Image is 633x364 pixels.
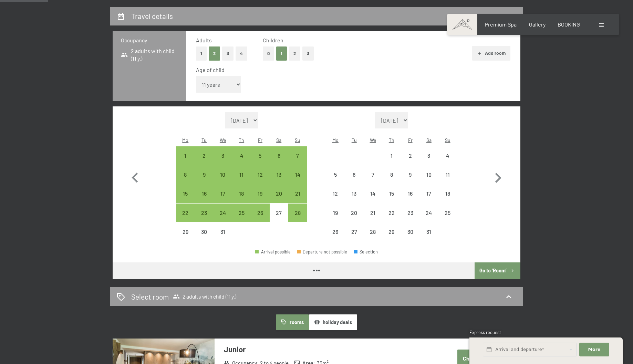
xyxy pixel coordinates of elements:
[176,222,195,241] div: Mon Dec 29 2025
[402,153,419,170] div: 2
[232,184,251,203] div: Arrival possible
[236,46,247,61] button: 4
[326,165,345,184] div: Mon Jan 05 2026
[251,204,269,222] div: Fri Dec 26 2025
[214,184,232,203] div: Arrival possible
[438,204,457,222] div: Sun Jan 25 2026
[383,210,400,227] div: 22
[251,172,269,189] div: 12
[195,204,213,222] div: Tue Dec 23 2025
[176,165,195,184] div: Mon Dec 08 2025
[214,210,231,227] div: 24
[363,165,382,184] div: Wed Jan 07 2026
[438,146,457,165] div: Arrival not possible
[402,229,419,246] div: 30
[270,153,288,170] div: 6
[195,210,212,227] div: 23
[363,184,382,203] div: Wed Jan 14 2026
[214,204,232,222] div: Arrival possible
[214,172,231,189] div: 10
[419,204,438,222] div: Arrival not possible
[195,146,213,165] div: Tue Dec 02 2025
[201,137,207,143] abbr: Tuesday
[345,184,363,203] div: Tue Jan 13 2026
[251,191,269,208] div: 19
[131,292,169,302] h2: Select room
[439,210,456,227] div: 25
[401,204,419,222] div: Arrival not possible
[345,229,363,246] div: 27
[176,184,195,203] div: Mon Dec 15 2025
[401,146,419,165] div: Fri Jan 02 2026
[195,191,212,208] div: 16
[289,210,306,227] div: 28
[475,262,520,279] button: Go to ‘Room’
[195,146,213,165] div: Arrival possible
[419,146,438,165] div: Sat Jan 03 2026
[420,172,437,189] div: 10
[177,210,194,227] div: 22
[173,293,236,300] span: 2 adults with child (11 y.)
[214,146,232,165] div: Arrival possible
[401,165,419,184] div: Arrival not possible
[176,204,195,222] div: Mon Dec 22 2025
[420,153,437,170] div: 3
[270,191,288,208] div: 20
[214,165,232,184] div: Arrival possible
[289,191,306,208] div: 21
[439,191,456,208] div: 18
[364,210,381,227] div: 21
[332,137,339,143] abbr: Monday
[345,165,363,184] div: Arrival not possible
[251,204,269,222] div: Arrival possible
[345,204,363,222] div: Arrival not possible
[239,137,244,143] abbr: Thursday
[401,165,419,184] div: Fri Jan 09 2026
[363,184,382,203] div: Arrival not possible
[288,204,307,222] div: Arrival possible
[485,21,517,28] a: Premium Spa
[438,165,457,184] div: Sun Jan 11 2026
[382,184,401,203] div: Thu Jan 15 2026
[529,21,546,28] a: Gallery
[326,222,345,241] div: Arrival not possible
[302,46,314,61] button: 3
[327,172,344,189] div: 5
[419,204,438,222] div: Sat Jan 24 2026
[232,204,251,222] div: Thu Dec 25 2025
[270,204,288,222] div: Sat Dec 27 2025
[326,165,345,184] div: Arrival not possible
[420,191,437,208] div: 17
[469,330,501,335] span: Express request
[233,172,250,189] div: 11
[276,137,281,143] abbr: Saturday
[214,222,232,241] div: Wed Dec 31 2025
[326,184,345,203] div: Arrival not possible
[345,222,363,241] div: Arrival not possible
[276,314,309,330] button: rooms
[438,184,457,203] div: Sun Jan 18 2026
[382,222,401,241] div: Thu Jan 29 2026
[255,250,291,254] div: Arrival possible
[408,137,413,143] abbr: Friday
[233,191,250,208] div: 18
[270,172,288,189] div: 13
[288,146,307,165] div: Arrival possible
[345,222,363,241] div: Tue Jan 27 2026
[209,46,220,61] button: 2
[177,191,194,208] div: 15
[401,184,419,203] div: Fri Jan 16 2026
[121,47,178,63] span: 2 adults with child (11 y.)
[176,222,195,241] div: Arrival not possible
[382,184,401,203] div: Arrival not possible
[251,146,269,165] div: Fri Dec 05 2025
[214,229,231,246] div: 31
[288,204,307,222] div: Sun Dec 28 2025
[233,153,250,170] div: 4
[401,222,419,241] div: Arrival not possible
[232,165,251,184] div: Thu Dec 11 2025
[345,210,363,227] div: 20
[176,184,195,203] div: Arrival possible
